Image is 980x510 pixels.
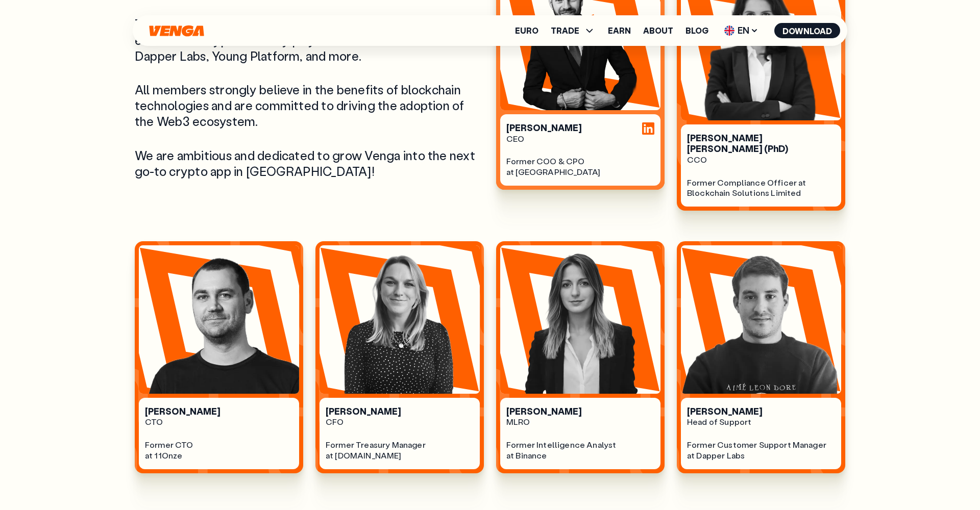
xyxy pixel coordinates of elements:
[687,155,835,165] div: CCO
[687,417,835,427] div: Head of Support
[506,122,654,134] div: [PERSON_NAME]
[687,177,835,199] div: Former Compliance Officer at Blockchain Solutions Limited
[687,440,835,461] div: Former Customer Support Manager at Dapper Labs
[774,23,840,38] button: Download
[506,440,654,461] div: Former Intelligence Analyst at Binance
[326,406,474,417] div: [PERSON_NAME]
[681,245,841,394] img: person image
[506,417,654,427] div: MLRO
[515,27,538,35] a: Euro
[145,406,293,417] div: [PERSON_NAME]
[721,22,762,39] span: EN
[724,25,734,36] img: flag-uk
[326,440,474,461] div: Former Treasury Manager at [DOMAIN_NAME]
[551,27,579,35] span: TRADE
[608,27,631,35] a: Earn
[506,406,654,417] div: [PERSON_NAME]
[135,241,303,473] a: person image[PERSON_NAME]CTOFormer CTOat 11Onze
[496,241,665,473] a: person image[PERSON_NAME]MLROFormer Intelligence Analystat Binance
[506,156,654,177] div: Former COO & CPO at [GEOGRAPHIC_DATA]
[139,245,299,394] img: person image
[677,241,845,473] a: person image[PERSON_NAME]Head of SupportFormer Customer Support Manager at Dapper Labs
[315,241,484,473] a: person image[PERSON_NAME]CFOFormer Treasury Managerat [DOMAIN_NAME]
[135,82,484,130] p: All members strongly believe in the benefits of blockchain technologies and are committed to driv...
[643,27,673,35] a: About
[135,147,484,179] p: We are ambitious and dedicated to grow Venga into the next go-to crypto app in [GEOGRAPHIC_DATA]!
[145,417,293,427] div: CTO
[145,440,293,461] div: Former CTO at 11Onze
[500,245,660,394] img: person image
[687,406,835,417] div: [PERSON_NAME]
[506,134,654,144] div: CEO
[326,417,474,427] div: CFO
[551,24,596,37] span: TRADE
[320,245,480,394] img: person image
[685,27,708,35] a: Blog
[148,25,205,37] svg: Home
[687,133,835,155] div: [PERSON_NAME] [PERSON_NAME] (PhD)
